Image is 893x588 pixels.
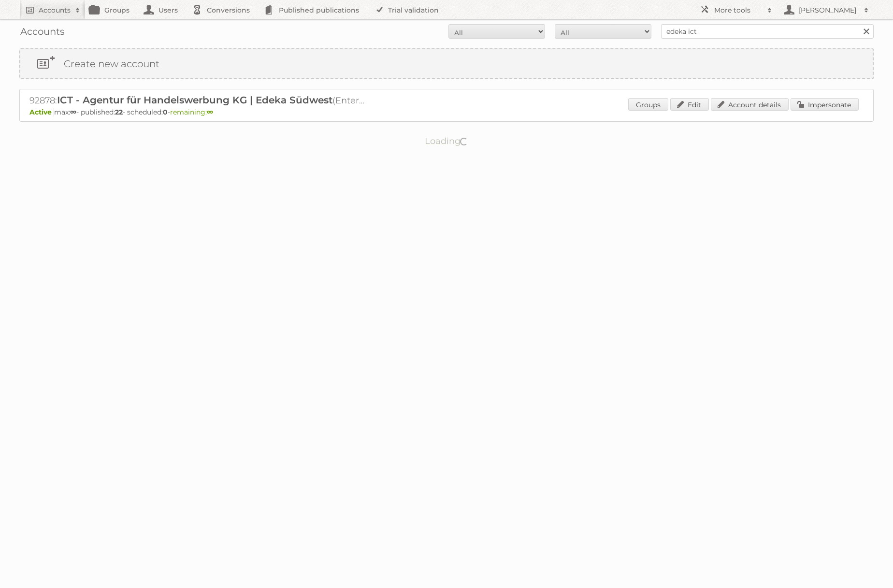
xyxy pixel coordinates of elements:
[796,5,859,15] h2: [PERSON_NAME]
[115,108,123,116] strong: 22
[20,49,873,78] a: Create new account
[628,98,668,111] a: Groups
[791,98,859,111] a: Impersonate
[29,108,864,116] p: max: - published: - scheduled: -
[711,98,789,111] a: Account details
[670,98,709,111] a: Edit
[207,108,213,116] strong: ∞
[170,108,213,116] span: remaining:
[29,108,54,116] span: Active
[29,94,368,107] h2: 92878: (Enterprise ∞) - TRIAL
[57,94,332,106] span: ICT - Agentur für Handelswerbung KG | Edeka Südwest
[394,131,499,151] p: Loading
[163,108,168,116] strong: 0
[70,108,76,116] strong: ∞
[714,5,763,15] h2: More tools
[39,5,71,15] h2: Accounts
